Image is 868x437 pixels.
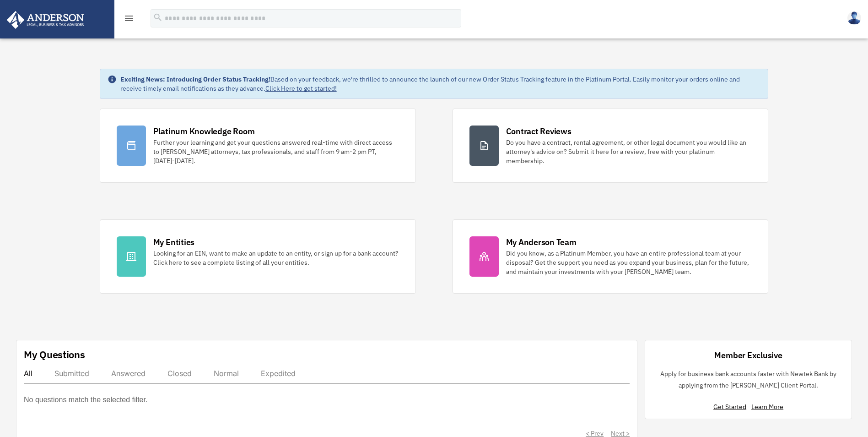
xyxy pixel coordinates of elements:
a: menu [124,16,135,24]
div: Do you have a contract, rental agreement, or other legal document you would like an attorney's ad... [506,138,752,165]
img: User Pic [847,11,861,25]
div: Normal [214,369,239,378]
div: Closed [167,369,192,378]
div: Did you know, as a Platinum Member, you have an entire professional team at your disposal? Get th... [506,249,752,276]
div: All [24,369,32,378]
div: Answered [111,369,146,378]
div: Expedited [261,369,296,378]
i: menu [124,13,135,24]
a: Get Started [713,403,750,411]
i: search [153,12,163,22]
div: Platinum Knowledge Room [153,126,255,137]
img: Anderson Advisors Platinum Portal [4,11,87,29]
div: Further your learning and get your questions answered real-time with direct access to [PERSON_NAM... [153,138,399,165]
div: Based on your feedback, we're thrilled to announce the launch of our new Order Status Tracking fe... [120,75,761,93]
div: My Entities [153,236,194,248]
div: Submitted [54,369,89,378]
div: Contract Reviews [506,126,571,137]
p: No questions match the selected filter. [24,393,147,406]
a: Platinum Knowledge Room Further your learning and get your questions answered real-time with dire... [100,109,416,183]
a: My Anderson Team Did you know, as a Platinum Member, you have an entire professional team at your... [453,219,769,294]
strong: Exciting News: Introducing Order Status Tracking! [120,75,270,83]
div: Looking for an EIN, want to make an update to an entity, or sign up for a bank account? Click her... [153,249,399,267]
a: Contract Reviews Do you have a contract, rental agreement, or other legal document you would like... [453,109,769,183]
p: Apply for business bank accounts faster with Newtek Bank by applying from the [PERSON_NAME] Clien... [652,368,844,391]
div: Member Exclusive [714,350,782,361]
div: My Questions [24,348,85,361]
div: My Anderson Team [506,236,577,248]
a: Learn More [751,403,783,411]
a: Click Here to get started! [265,84,337,93]
a: My Entities Looking for an EIN, want to make an update to an entity, or sign up for a bank accoun... [100,219,416,294]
